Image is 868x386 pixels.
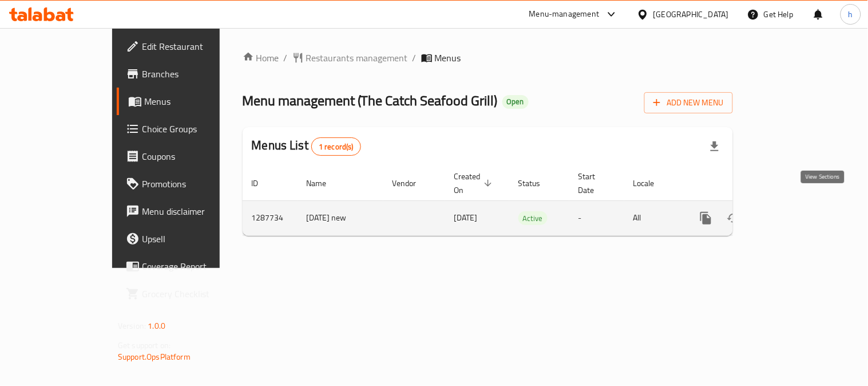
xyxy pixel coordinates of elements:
div: Active [518,211,548,225]
span: Add New Menu [653,96,724,110]
span: Promotions [142,177,248,191]
a: Coupons [117,143,257,170]
td: [DATE] new [298,200,383,235]
button: more [692,204,720,232]
nav: breadcrumb [243,51,733,65]
span: Locale [633,176,669,190]
span: Status [518,176,556,190]
span: Restaurants management [306,51,408,65]
span: Upsell [142,232,248,246]
span: Active [518,212,548,225]
td: - [569,200,624,235]
span: Menus [144,94,248,108]
span: 1.0.0 [148,318,165,333]
a: Home [243,51,279,65]
a: Branches [117,60,257,88]
span: 1 record(s) [312,141,360,152]
span: Vendor [393,176,431,190]
div: [GEOGRAPHIC_DATA] [653,8,729,21]
span: Menus [435,51,461,65]
button: Add New Menu [644,92,733,113]
span: Name [307,176,342,190]
span: Created On [454,170,496,197]
div: Export file [701,133,728,160]
a: Choice Groups [117,115,257,143]
span: Open [502,97,529,107]
div: Open [502,95,529,109]
div: Menu-management [529,7,600,21]
span: Start Date [578,170,611,197]
span: Version: [118,318,146,333]
span: Grocery Checklist [142,287,248,301]
span: Coupons [142,149,248,163]
span: Get support on: [118,338,171,353]
span: ID [252,176,274,190]
span: [DATE] [454,210,478,225]
span: Branches [142,67,248,81]
a: Menus [117,88,257,115]
a: Grocery Checklist [117,280,257,308]
a: Upsell [117,225,257,253]
span: Choice Groups [142,122,248,136]
a: Menu disclaimer [117,198,257,225]
div: Total records count [311,137,361,156]
li: / [284,51,288,65]
button: Change Status [720,204,747,232]
td: All [624,200,683,235]
h2: Menus List [252,137,361,156]
span: Menu disclaimer [142,204,248,218]
span: Coverage Report [142,259,248,273]
li: / [413,51,417,65]
table: enhanced table [243,166,811,236]
span: Edit Restaurant [142,40,248,53]
td: 1287734 [243,200,298,235]
a: Edit Restaurant [117,33,257,60]
a: Restaurants management [292,51,408,65]
th: Actions [683,166,811,201]
span: Menu management ( The Catch Seafood Grill ) [243,88,498,113]
a: Support.OpsPlatform [118,349,191,364]
span: h [849,8,853,21]
a: Coverage Report [117,253,257,280]
a: Promotions [117,170,257,198]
